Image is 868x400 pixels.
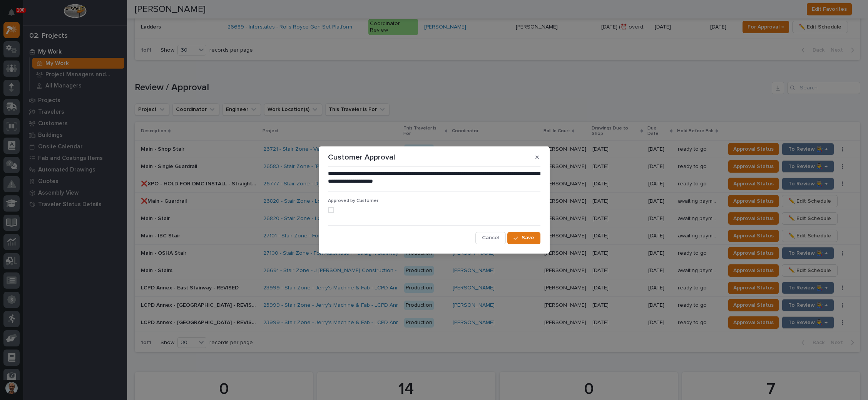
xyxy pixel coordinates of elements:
p: Customer Approval [328,153,395,162]
span: Cancel [482,234,499,241]
button: Cancel [475,232,506,244]
button: Save [507,232,540,244]
span: Save [522,234,534,241]
span: Approved by Customer [328,198,378,203]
